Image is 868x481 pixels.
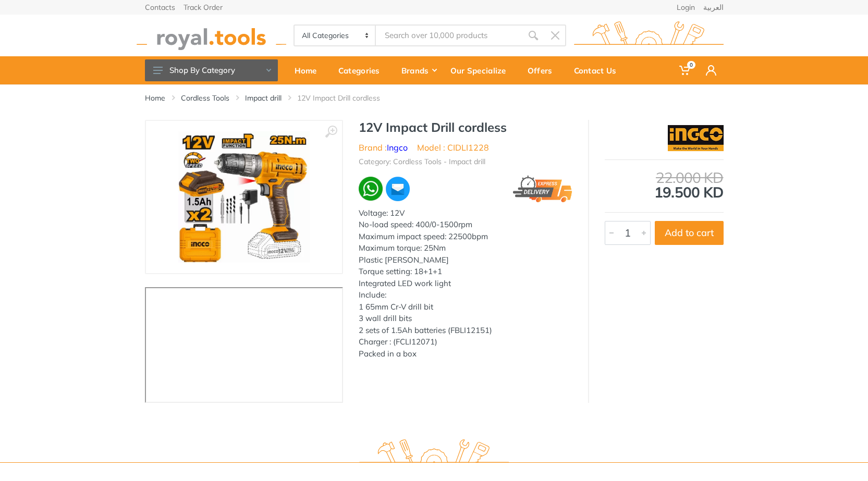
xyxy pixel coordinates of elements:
img: royal.tools Logo [137,21,286,50]
button: Shop By Category [145,59,278,81]
a: Our Specialize [443,56,520,84]
div: Home [287,59,331,81]
nav: breadcrumb [145,93,724,103]
li: Category: Cordless Tools - Impact drill [359,156,485,167]
span: 0 [687,61,695,69]
h1: 12V Impact Drill cordless [359,120,572,135]
div: 19.500 KD [605,170,724,200]
a: Contact Us [567,56,631,84]
div: Contact Us [567,59,631,81]
div: Our Specialize [443,59,520,81]
div: Offers [520,59,567,81]
li: Model : CIDLI1228 [417,141,489,154]
div: Categories [331,59,394,81]
div: 22.000 KD [605,170,724,185]
select: Category [295,26,376,45]
a: Ingco [387,142,408,153]
a: Cordless Tools [181,93,229,103]
img: royal.tools Logo [574,21,724,50]
a: Contacts [145,4,175,11]
img: royal.tools Logo [359,439,509,468]
img: Royal Tools - 12V Impact Drill cordless [178,131,310,263]
a: Impact drill [245,93,282,103]
a: Home [287,56,331,84]
li: Brand : [359,141,408,154]
input: Site search [376,24,522,46]
a: 0 [672,56,699,84]
img: express.png [513,176,572,202]
a: Home [145,93,165,103]
a: Categories [331,56,394,84]
a: Login [677,4,695,11]
div: Brands [394,59,443,81]
img: ma.webp [385,176,411,202]
a: Track Order [184,4,223,11]
a: Offers [520,56,567,84]
button: Add to cart [655,221,724,245]
img: Ingco [668,125,724,151]
img: wa.webp [359,177,383,201]
li: 12V Impact Drill cordless [297,93,396,103]
a: العربية [703,4,724,11]
p: Voltage: 12V No-load speed: 400/0-1500rpm Maximum impact speed: 22500bpm Maximum torque: 25Nm Pla... [359,207,572,360]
